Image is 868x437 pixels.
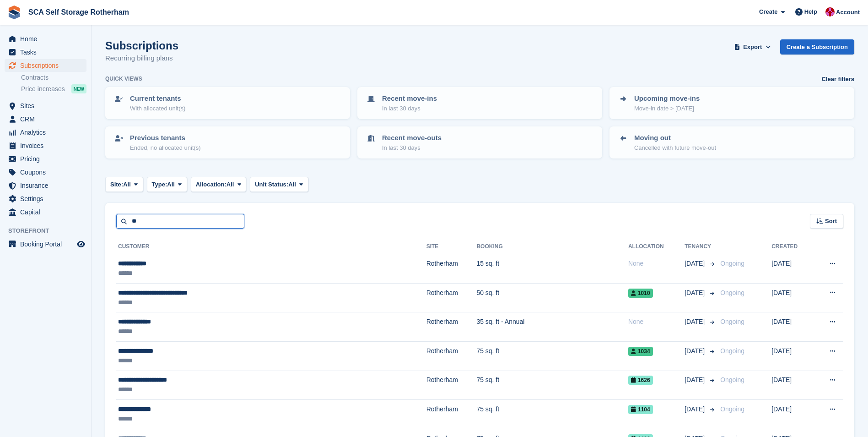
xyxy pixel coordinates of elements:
a: SCA Self Storage Rotherham [25,5,133,20]
td: Rotherham [426,371,477,400]
td: [DATE] [771,283,813,312]
a: Price increases NEW [21,84,86,94]
span: Price increases [21,85,65,93]
td: 35 sq. ft - Annual [476,312,628,342]
span: Sort [825,217,837,226]
th: Allocation [628,240,685,254]
span: All [123,180,131,189]
span: [DATE] [685,259,706,268]
a: Upcoming move-ins Move-in date > [DATE] [610,88,853,118]
span: Ongoing [720,376,744,383]
a: menu [5,46,86,59]
span: Insurance [20,179,75,192]
span: Invoices [20,139,75,152]
span: Unit Status: [255,180,288,189]
td: 75 sq. ft [476,341,628,371]
span: [DATE] [685,404,706,414]
td: 50 sq. ft [476,283,628,312]
span: All [288,180,296,189]
th: Tenancy [685,240,717,254]
p: Recent move-outs [382,133,442,143]
p: Recent move-ins [382,93,437,104]
span: Ongoing [720,260,744,267]
span: Storefront [8,226,91,235]
a: menu [5,166,86,179]
a: menu [5,126,86,139]
td: Rotherham [426,254,477,284]
span: Settings [20,192,75,205]
a: menu [5,99,86,112]
span: CRM [20,113,75,126]
td: 75 sq. ft [476,400,628,429]
td: Rotherham [426,283,477,312]
p: Move-in date > [DATE] [634,104,700,113]
td: [DATE] [771,254,813,284]
a: menu [5,139,86,152]
img: stora-icon-8386f47178a22dfd0bd8f6a31ec36ba5ce8667c1dd55bd0f319d3a0aa187defe.svg [7,5,21,19]
a: menu [5,238,86,251]
button: Type: All [147,177,187,192]
p: In last 30 days [382,104,437,113]
button: Export [733,39,773,55]
td: 15 sq. ft [476,254,628,284]
th: Customer [116,240,426,254]
a: Create a Subscription [780,39,854,55]
td: [DATE] [771,371,813,400]
span: Export [743,43,762,52]
span: All [226,180,234,189]
td: Rotherham [426,312,477,342]
span: [DATE] [685,317,706,327]
span: Analytics [20,126,75,139]
span: Site: [110,180,123,189]
span: Tasks [20,46,75,59]
a: Recent move-outs In last 30 days [358,127,601,158]
span: [DATE] [685,288,706,298]
img: Thomas Webb [825,7,835,16]
a: Clear filters [821,75,854,84]
span: Allocation: [196,180,226,189]
p: Recurring billing plans [105,53,178,64]
a: Current tenants With allocated unit(s) [106,88,349,118]
a: menu [5,113,86,126]
div: None [628,259,685,268]
a: menu [5,192,86,205]
a: Contracts [21,73,86,82]
th: Site [426,240,477,254]
span: Capital [20,206,75,218]
button: Unit Status: All [250,177,308,192]
span: [DATE] [685,346,706,356]
p: Moving out [634,133,716,143]
p: Current tenants [130,93,185,104]
span: Sites [20,99,75,112]
span: Coupons [20,166,75,179]
a: menu [5,59,86,72]
span: Account [836,8,860,17]
td: [DATE] [771,312,813,342]
p: Upcoming move-ins [634,93,700,104]
td: [DATE] [771,341,813,371]
span: Subscriptions [20,59,75,72]
button: Site: All [105,177,143,192]
span: Pricing [20,153,75,165]
span: 1010 [628,289,653,298]
span: Home [20,33,75,45]
td: [DATE] [771,400,813,429]
td: Rotherham [426,341,477,371]
span: Create [759,7,777,16]
th: Created [771,240,813,254]
a: Recent move-ins In last 30 days [358,88,601,118]
button: Allocation: All [191,177,247,192]
span: All [167,180,175,189]
p: Previous tenants [130,133,201,143]
td: Rotherham [426,400,477,429]
span: 1034 [628,347,653,356]
td: 75 sq. ft [476,371,628,400]
p: Cancelled with future move-out [634,143,716,153]
p: In last 30 days [382,143,442,153]
span: Ongoing [720,347,744,355]
span: [DATE] [685,375,706,385]
th: Booking [476,240,628,254]
div: None [628,317,685,327]
h1: Subscriptions [105,39,178,52]
a: Preview store [75,239,86,250]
